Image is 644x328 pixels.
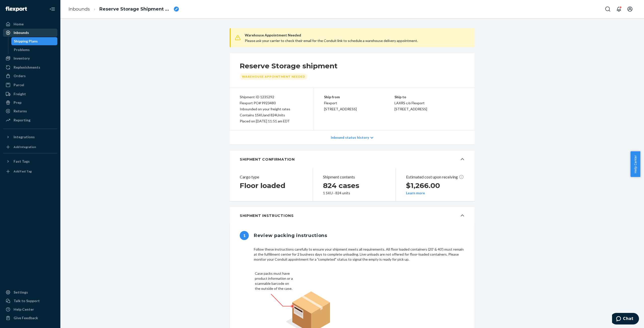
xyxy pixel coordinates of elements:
a: Inbounds [68,6,90,12]
a: Reporting [3,116,57,124]
div: Talk to Support [14,298,40,303]
div: Add Integration [14,145,36,149]
div: Freight [14,91,26,97]
h5: SHIPMENT CONFIRMATION [240,157,295,162]
button: Close Navigation [47,4,57,14]
div: 1 SKU · 824 units [323,191,382,195]
a: Inbounds [3,29,57,37]
a: Settings [3,288,57,296]
div: Settings [14,290,28,295]
div: Shipping Plans [14,39,38,44]
span: Reserve Storage Shipment STI14099140e4 [99,6,172,13]
a: Home [3,20,57,28]
button: Talk to Support [3,297,57,305]
h5: Shipment Instructions [240,213,294,218]
header: Shipment contents [323,174,382,180]
div: Orders [14,73,26,78]
button: Give Feedback [3,314,57,322]
span: 1 [240,231,249,240]
div: Placed on [DATE] 11:51 am EDT [240,118,304,124]
div: Integrations [14,134,35,139]
p: LAXRS c/o Flexport [394,100,465,106]
iframe: Opens a widget where you can chat to one of our agents [612,313,639,325]
a: Add Fast Tag [3,167,57,175]
div: Inbounds [14,30,29,35]
div: Contains 1 SKU and 824 Units [240,112,304,118]
h2: Floor loaded [240,181,299,190]
span: [STREET_ADDRESS] [394,107,427,111]
div: Shipment ID 1235292 [240,94,304,100]
h2: 824 cases [323,181,382,190]
div: Flexport PO# 9923480 [240,100,304,106]
div: Warehouse Appointment Needed [240,73,307,80]
button: SHIPMENT CONFIRMATION [230,151,475,168]
div: Parcel [14,82,24,87]
span: Warehouse Appointment Needed [245,32,469,38]
div: Help Center [14,307,34,312]
h2: $1,266.00 [406,181,465,190]
h1: Review packing instructions [254,230,327,241]
a: Problems [11,46,58,54]
div: Follow these instructions carefully to ensure your shipment meets all requirements. All floor loa... [254,247,465,262]
button: Shipment Instructions [230,207,475,224]
div: Problems [14,47,30,52]
button: Integrations [3,133,57,141]
p: Estimated cost upon receiving [406,174,465,180]
div: Reporting [14,118,30,123]
h2: Reserve Storage shipment [240,61,338,70]
a: Freight [3,90,57,98]
img: Flexport logo [6,7,27,12]
a: Prep [3,99,57,107]
button: Fast Tags [3,157,57,165]
header: Cargo type [240,174,299,180]
div: Prep [14,100,21,105]
div: Inventory [14,56,30,61]
a: Help Center [3,305,57,313]
div: Returns [14,109,27,114]
a: Parcel [3,81,57,89]
div: Replenishments [14,65,40,70]
button: Help Center [630,151,640,177]
button: Learn more [406,191,425,195]
div: Inbounded on your freight rates [240,106,304,112]
div: Fast Tags [14,159,30,164]
a: Add Integration [3,143,57,151]
a: Returns [3,107,57,115]
p: Ship to [394,94,465,100]
span: Please ask your carrier to check their email for the Conduit link to schedule a warehouse deliver... [245,38,418,43]
a: Replenishments [3,63,57,71]
a: Inventory [3,54,57,62]
a: Shipping Plans [11,37,58,45]
div: Home [14,22,24,27]
div: Add Fast Tag [14,169,32,173]
figcaption: Case packs must have product information or a scannable barcode on the outside of the case. [255,271,294,291]
button: Open notifications [614,4,624,14]
button: Open Search Box [603,4,613,14]
div: Give Feedback [14,315,38,320]
span: Flexport [STREET_ADDRESS] [324,101,357,111]
button: Open account menu [625,4,635,14]
ol: breadcrumbs [64,2,183,17]
a: Orders [3,72,57,80]
p: Ship from [324,94,394,100]
p: Inbound status history [331,135,369,140]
